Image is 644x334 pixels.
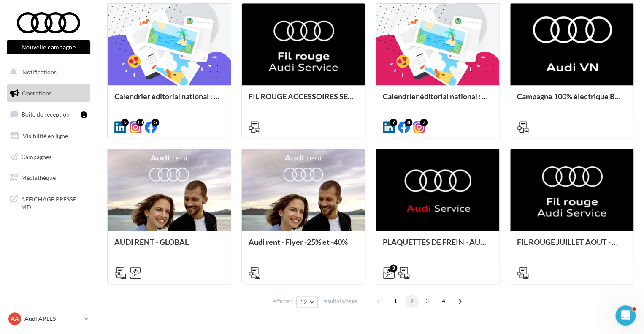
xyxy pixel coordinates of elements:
span: 3 [420,294,434,308]
div: 5 [121,119,129,126]
span: Campagnes [21,153,51,160]
button: Notifications [5,63,89,81]
span: Médiathèque [21,174,56,181]
span: AA [11,315,19,323]
span: Afficher [273,297,292,305]
span: 2 [405,294,419,308]
div: 1 [81,111,87,118]
a: AA Audi ARLES [7,311,90,327]
a: Boîte de réception1 [5,105,92,123]
div: PLAQUETTES DE FREIN - AUDI SERVICE [383,238,492,255]
iframe: Intercom live chat [615,305,636,326]
div: Calendrier éditorial national : semaines du 04.08 au 25.08 [383,92,492,109]
a: Visibilité en ligne [5,127,92,145]
div: 7 [420,119,428,126]
span: Boîte de réception [22,111,70,118]
div: AUDI RENT - GLOBAL [114,238,224,255]
div: Calendrier éditorial national : semaine du 25.08 au 31.08 [114,92,224,109]
p: Audi ARLES [24,315,81,323]
span: 1 [389,294,402,308]
span: AFFICHAGE PRESSE MD [21,193,87,212]
button: 12 [296,296,318,308]
a: Campagnes [5,148,92,166]
span: 12 [300,299,307,305]
div: Audi rent - Flyer -25% et -40% [249,238,358,255]
span: Opérations [22,90,51,97]
div: 13 [136,119,144,126]
div: 3 [390,264,397,272]
div: 8 [405,119,412,126]
div: FIL ROUGE JUILLET AOUT - AUDI SERVICE [517,238,627,255]
span: 4 [437,294,450,308]
a: AFFICHAGE PRESSE MD [5,190,92,215]
button: Nouvelle campagne [7,40,90,54]
div: 5 [152,119,159,126]
div: FIL ROUGE ACCESSOIRES SEPTEMBRE - AUDI SERVICE [249,92,358,109]
div: Campagne 100% électrique BEV Septembre [517,92,627,109]
a: Médiathèque [5,169,92,187]
span: Notifications [22,68,57,76]
span: résultats/page [322,297,357,305]
div: 7 [390,119,397,126]
a: Opérations [5,84,92,102]
span: Visibilité en ligne [23,132,68,139]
